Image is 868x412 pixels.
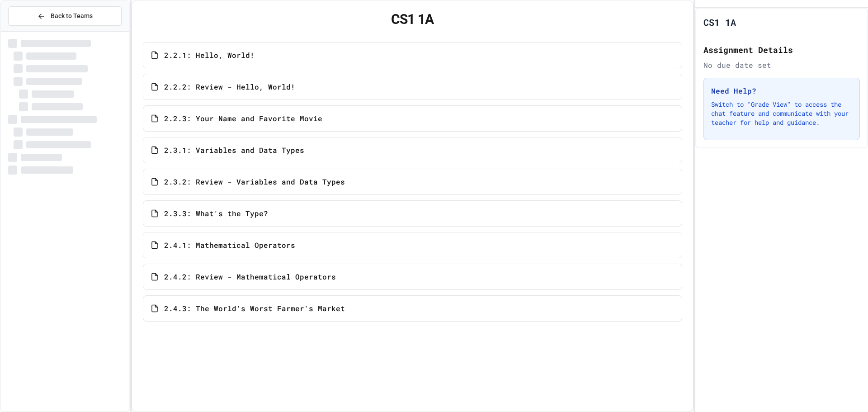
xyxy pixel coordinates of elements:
span: 2.2.3: Your Name and Favorite Movie [164,113,322,124]
a: 2.3.2: Review - Variables and Data Types [143,169,682,195]
h3: Need Help? [711,85,852,96]
span: 2.4.3: The World's Worst Farmer's Market [164,303,345,314]
h1: CS1 1A [143,11,682,28]
a: 2.4.1: Mathematical Operators [143,232,682,258]
a: 2.2.2: Review - Hello, World! [143,74,682,100]
a: 2.4.3: The World's Worst Farmer's Market [143,295,682,322]
h1: CS1 1A [703,16,736,28]
button: Back to Teams [8,6,122,26]
a: 2.2.3: Your Name and Favorite Movie [143,105,682,132]
span: Back to Teams [51,11,93,21]
a: 2.2.1: Hello, World! [143,42,682,68]
span: 2.3.2: Review - Variables and Data Types [164,176,345,187]
span: 2.2.1: Hello, World! [164,50,255,61]
p: Switch to "Grade View" to access the chat feature and communicate with your teacher for help and ... [711,100,852,127]
div: No due date set [703,60,860,71]
span: 2.4.1: Mathematical Operators [164,240,295,251]
span: 2.3.1: Variables and Data Types [164,145,304,156]
h2: Assignment Details [703,43,860,56]
a: 2.3.1: Variables and Data Types [143,137,682,163]
a: 2.4.2: Review - Mathematical Operators [143,264,682,290]
span: 2.2.2: Review - Hello, World! [164,81,295,92]
a: 2.3.3: What's the Type? [143,200,682,227]
span: 2.4.2: Review - Mathematical Operators [164,271,336,282]
span: 2.3.3: What's the Type? [164,208,268,219]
